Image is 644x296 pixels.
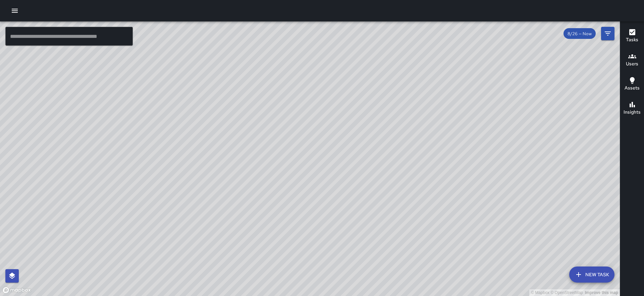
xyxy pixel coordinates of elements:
h6: Insights [624,109,641,116]
h6: Assets [625,84,640,92]
button: Assets [620,72,644,97]
button: Filters [601,27,614,40]
button: Tasks [620,24,644,48]
h6: Users [626,60,638,68]
span: 8/26 — Now [563,31,596,37]
button: New Task [569,267,614,283]
h6: Tasks [626,36,638,44]
button: Users [620,48,644,72]
button: Insights [620,97,644,121]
